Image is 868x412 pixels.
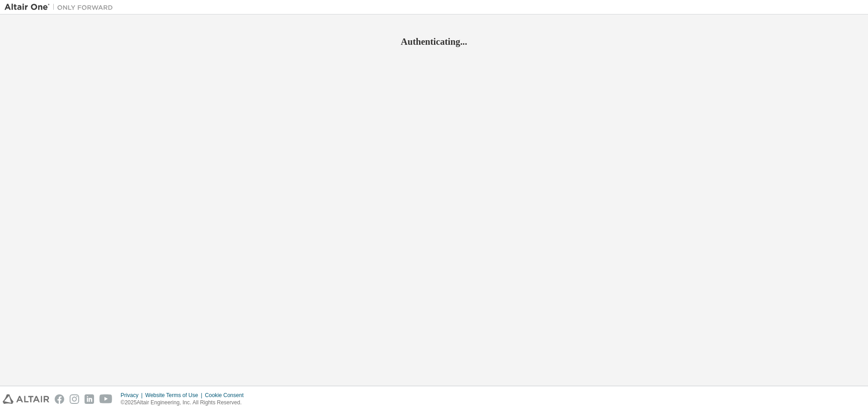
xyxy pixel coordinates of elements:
img: altair_logo.svg [3,394,49,404]
img: Altair One [5,3,118,12]
img: youtube.svg [99,394,113,404]
div: Cookie Consent [205,392,249,399]
div: Website Terms of Use [145,392,205,399]
img: linkedin.svg [85,394,94,404]
img: facebook.svg [55,394,64,404]
p: © 2025 Altair Engineering, Inc. All Rights Reserved. [121,399,249,407]
div: Privacy [121,392,145,399]
h2: Authenticating... [5,36,863,47]
img: instagram.svg [70,394,79,404]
